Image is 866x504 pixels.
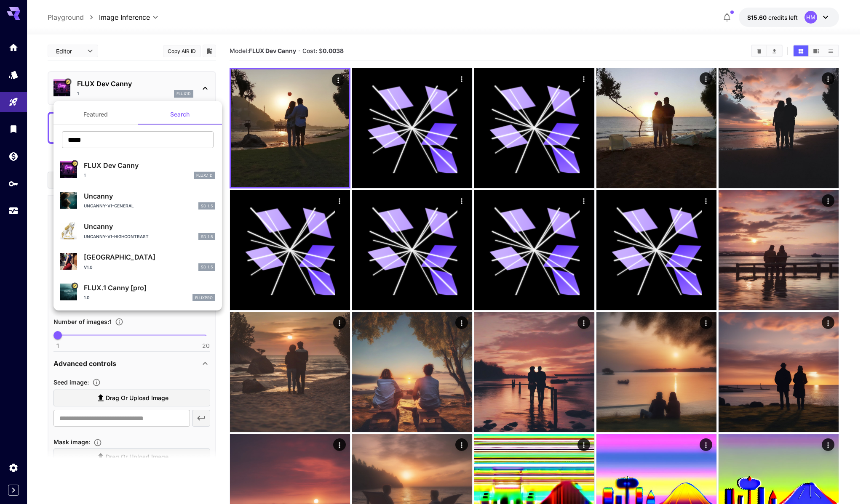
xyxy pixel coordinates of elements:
div: Uncannyuncanny-v1-generalSD 1.5 [60,188,215,213]
p: SD 1.5 [201,203,213,209]
div: [GEOGRAPHIC_DATA]v1.0SD 1.5 [60,249,215,274]
p: FLUX Dev Canny [84,160,215,170]
button: Search [138,104,222,125]
p: Uncanny [84,221,215,231]
p: 1.0 [84,294,90,301]
button: Certified Model – Vetted for best performance and includes a commercial license. [71,282,78,289]
p: uncanny-v1-general [84,203,134,209]
p: FLUX.1 Canny [pro] [84,283,215,293]
p: SD 1.5 [201,264,213,270]
p: uncanny-v1-highcontrast [84,233,149,240]
p: SD 1.5 [201,234,213,240]
div: Certified Model – Vetted for best performance and includes a commercial license.FLUX.1 Canny [pro... [60,279,215,305]
button: Certified Model – Vetted for best performance and includes a commercial license. [71,160,78,167]
button: Featured [53,104,138,125]
p: 1 [84,172,86,178]
p: Uncanny [84,191,215,201]
div: Uncannyuncanny-v1-highcontrastSD 1.5 [60,218,215,244]
p: fluxpro [195,295,213,301]
p: FLUX.1 D [196,172,213,178]
p: [GEOGRAPHIC_DATA] [84,252,215,262]
div: Certified Model – Vetted for best performance and includes a commercial license.FLUX Dev Canny1FL... [60,157,215,183]
p: v1.0 [84,264,93,271]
